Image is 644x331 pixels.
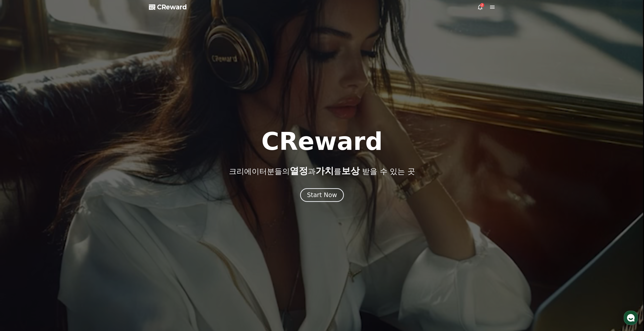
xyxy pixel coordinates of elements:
span: 보상 [341,166,360,176]
a: Start Now [300,193,344,198]
button: Start Now [300,188,344,202]
div: Start Now [307,191,337,199]
a: CReward [149,3,187,11]
div: 2 [480,3,484,7]
span: CReward [157,3,187,11]
p: 크리에이터분들의 과 를 받을 수 있는 곳 [229,166,415,176]
a: 2 [477,4,483,10]
span: 열정 [290,166,308,176]
h1: CReward [261,129,383,154]
span: 가치 [316,166,334,176]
